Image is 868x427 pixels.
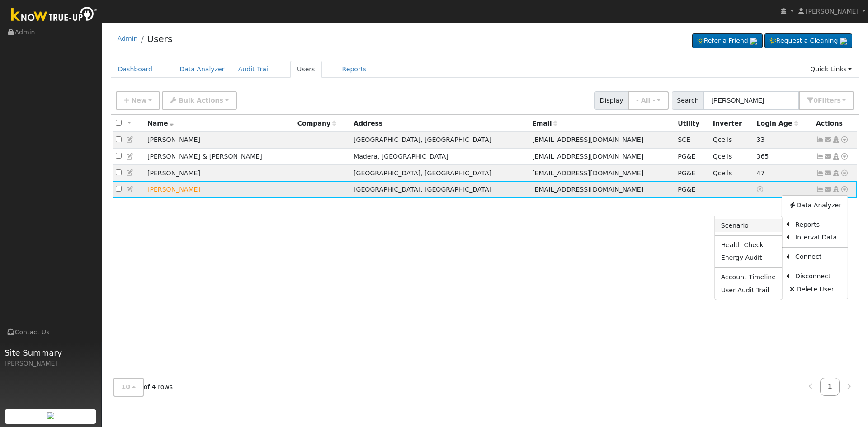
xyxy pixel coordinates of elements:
a: Refer a Friend [692,33,763,49]
a: Edit User [126,153,134,160]
a: Data Analyzer [782,199,848,211]
button: New [116,91,160,110]
span: SCE [678,136,690,143]
a: Users [147,33,172,44]
a: Scenario Report [715,219,782,232]
a: Login As [832,186,840,193]
a: User Audit Trail [715,284,782,296]
a: Health Check Report [715,239,782,252]
a: Admin [118,35,138,42]
span: [EMAIL_ADDRESS][DOMAIN_NAME] [532,186,643,193]
span: Site Summary [5,347,97,359]
a: Interval Data [789,231,848,244]
span: PG&E [678,186,695,193]
a: Reports [789,218,848,231]
a: Show Graph [816,153,824,160]
div: Inverter [713,119,750,128]
img: retrieve [840,38,847,45]
a: Login As [832,153,840,160]
a: Other actions [840,135,849,145]
a: Other actions [840,152,849,161]
button: 10 [113,378,144,396]
span: New [131,97,146,104]
span: 08/11/2025 10:58:59 PM [757,169,765,177]
a: Dashboard [111,61,160,78]
div: Utility [678,119,706,128]
span: 10 [122,383,131,390]
td: [GEOGRAPHIC_DATA], [GEOGRAPHIC_DATA] [350,132,529,149]
td: Lead [144,181,294,198]
img: retrieve [750,38,757,45]
img: Know True-Up [7,5,102,25]
div: [PERSON_NAME] [5,359,97,368]
span: [EMAIL_ADDRESS][DOMAIN_NAME] [532,136,643,143]
span: [EMAIL_ADDRESS][DOMAIN_NAME] [532,169,643,177]
a: Data Analyzer [173,61,231,78]
span: Days since last login [757,120,798,127]
span: Company name [297,120,336,127]
button: 0Filters [799,91,854,110]
span: Qcells [713,136,732,143]
span: Search [672,91,704,110]
td: Madera, [GEOGRAPHIC_DATA] [350,148,529,165]
a: Show Graph [816,136,824,143]
a: Disconnect [789,270,848,283]
img: retrieve [47,412,54,419]
button: - All - [628,91,669,110]
div: Address [354,119,526,128]
a: Edit User [126,169,134,176]
td: [PERSON_NAME] [144,165,294,182]
a: Edit User [126,186,134,193]
input: Search [703,91,799,110]
a: 1 [820,378,840,395]
a: Edit User [126,136,134,143]
a: Request a Cleaning [764,33,852,49]
a: mcpillow720@gmail.com [824,169,832,178]
span: PG&E [678,153,695,160]
a: Show Graph [816,186,824,193]
td: [GEOGRAPHIC_DATA], [GEOGRAPHIC_DATA] [350,181,529,198]
a: No login access [757,186,765,193]
a: allrtakin@gmail.com [824,135,832,145]
a: Login As [832,136,840,143]
span: [PERSON_NAME] [806,8,859,15]
a: Connect [789,251,848,263]
span: of 4 rows [113,378,173,396]
td: [PERSON_NAME] & [PERSON_NAME] [144,148,294,165]
a: Audit Trail [231,61,277,78]
a: Brandonkepton@gmail.com [824,152,832,161]
a: Other actions [840,185,849,194]
span: 09/27/2024 4:52:38 AM [757,153,769,160]
a: Users [290,61,322,78]
td: [GEOGRAPHIC_DATA], [GEOGRAPHIC_DATA] [350,165,529,182]
td: [PERSON_NAME] [144,132,294,149]
button: Bulk Actions [162,91,236,110]
a: Quick Links [803,61,859,78]
a: Account Timeline Report [715,271,782,284]
span: Display [594,91,628,110]
span: Qcells [713,153,732,160]
span: PG&E [678,169,695,177]
a: Show Graph [816,169,824,177]
span: Email [532,120,557,127]
span: s [837,97,840,104]
span: [EMAIL_ADDRESS][DOMAIN_NAME] [532,153,643,160]
span: Bulk Actions [179,97,223,104]
a: Login As [832,169,840,177]
a: Delete User [782,283,848,296]
span: Name [147,120,174,127]
a: Reports [335,61,373,78]
a: Energy Audit Report [715,252,782,264]
div: Actions [816,119,854,128]
span: Qcells [713,169,732,177]
span: 08/25/2025 10:07:00 AM [757,136,765,143]
span: Filter [818,97,841,104]
a: Other actions [840,169,849,178]
a: brandonprice_40@yahoo.com [824,185,832,194]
